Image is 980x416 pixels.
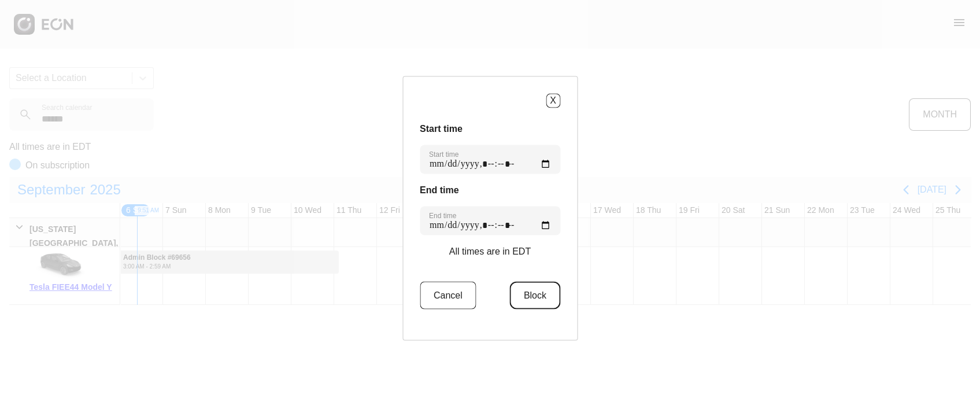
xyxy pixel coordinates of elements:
h3: Start time [420,122,560,135]
button: X [546,93,560,108]
label: End time [429,211,456,220]
p: All times are in EDT [449,244,531,258]
button: Block [510,281,560,309]
label: Start time [429,149,458,159]
h3: End time [420,183,560,197]
button: Cancel [420,281,476,309]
